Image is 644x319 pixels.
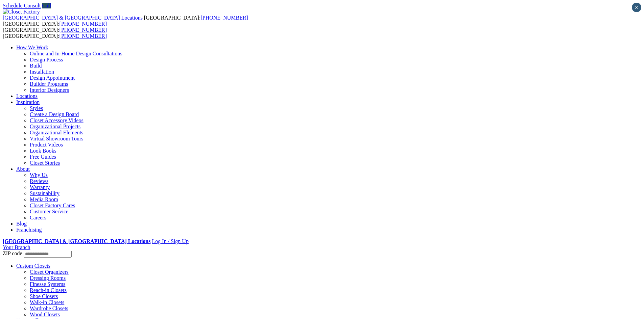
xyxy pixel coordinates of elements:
a: [GEOGRAPHIC_DATA] & [GEOGRAPHIC_DATA] Locations [3,238,150,244]
a: Finesse Systems [30,281,65,287]
a: Organizational Projects [30,124,80,129]
a: Closet Factory Cares [30,203,75,208]
a: Franchising [16,227,42,233]
a: Blog [16,221,27,227]
a: Dressing Rooms [30,275,66,281]
a: [PHONE_NUMBER] [200,15,248,21]
a: Warranty [30,184,50,190]
span: [GEOGRAPHIC_DATA] & [GEOGRAPHIC_DATA] Locations [3,15,143,21]
a: Shoe Closets [30,293,58,299]
a: Inspiration [16,99,40,105]
a: Virtual Showroom Tours [30,136,84,141]
button: Close [632,3,641,12]
a: Design Appointment [30,75,75,81]
a: Look Books [30,148,56,154]
a: Customer Service [30,209,68,214]
a: Interior Designers [30,87,69,93]
a: Wardrobe Closets [30,305,68,311]
a: Build [30,63,42,69]
a: Organizational Elements [30,130,83,135]
a: Online and In-Home Design Consultations [30,51,122,56]
a: Your Branch [3,244,30,250]
a: Design Process [30,57,63,62]
a: Installation [30,69,54,75]
a: Log In / Sign Up [152,238,188,244]
a: Closet Organizers [30,269,69,275]
a: Schedule Consult [3,3,41,8]
a: Closet Stories [30,160,60,166]
a: How We Work [16,45,48,50]
a: Sustainability [30,190,59,196]
a: Walk-in Closets [30,299,64,305]
span: [GEOGRAPHIC_DATA]: [GEOGRAPHIC_DATA]: [3,27,107,39]
a: About [16,166,30,172]
span: [GEOGRAPHIC_DATA]: [GEOGRAPHIC_DATA]: [3,15,248,27]
a: [PHONE_NUMBER] [59,33,107,39]
a: Call [42,3,51,8]
a: Careers [30,215,46,220]
a: Wood Closets [30,312,60,317]
input: Enter your Zip code [24,251,72,258]
a: [PHONE_NUMBER] [59,21,107,27]
a: Closet Accessory Videos [30,117,84,123]
img: Closet Factory [3,9,40,15]
a: Create a Design Board [30,111,79,117]
a: Builder Programs [30,81,68,87]
a: Custom Closets [16,263,50,269]
a: Free Guides [30,154,56,160]
a: Why Us [30,172,48,178]
a: Media Room [30,196,58,202]
a: [GEOGRAPHIC_DATA] & [GEOGRAPHIC_DATA] Locations [3,15,144,21]
a: Reviews [30,178,48,184]
a: Styles [30,105,43,111]
a: Reach-in Closets [30,287,67,293]
a: Product Videos [30,142,63,148]
a: [PHONE_NUMBER] [59,27,107,33]
span: ZIP code [3,250,22,256]
a: Locations [16,93,38,99]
